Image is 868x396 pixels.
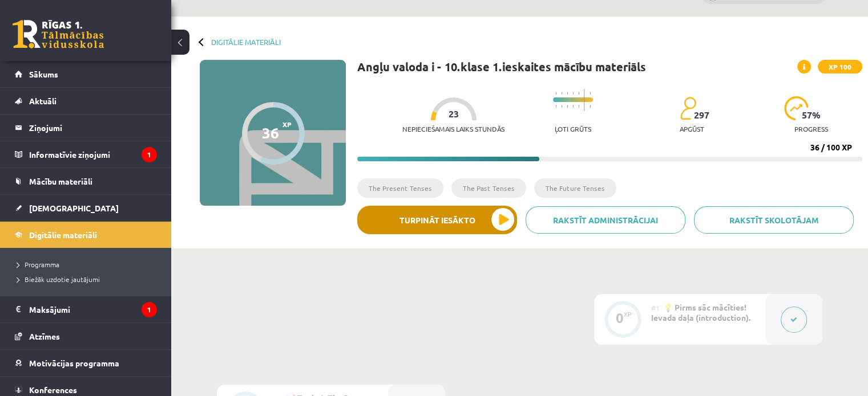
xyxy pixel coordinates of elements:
[567,105,568,108] img: icon-short-line-57e1e144782c952c97e751825c79c345078a6d821885a25fce030b3d8c18986b.svg
[15,350,157,376] a: Motivācijas programma
[572,92,574,95] img: icon-short-line-57e1e144782c952c97e751825c79c345078a6d821885a25fce030b3d8c18986b.svg
[584,89,585,111] img: icon-long-line-d9ea69661e0d244f92f715978eff75569469978d946b2353a9bb055b3ed8787d.svg
[29,296,157,322] legend: Maksājumi
[694,206,854,234] a: Rakstīt skolotājam
[15,222,157,248] a: Digitālie materiāli
[29,385,77,395] span: Konferences
[567,92,568,95] img: icon-short-line-57e1e144782c952c97e751825c79c345078a6d821885a25fce030b3d8c18986b.svg
[578,105,579,108] img: icon-short-line-57e1e144782c952c97e751825c79c345078a6d821885a25fce030b3d8c18986b.svg
[142,147,157,162] i: 1
[561,92,562,95] img: icon-short-line-57e1e144782c952c97e751825c79c345078a6d821885a25fce030b3d8c18986b.svg
[818,60,862,74] span: XP 100
[29,331,60,341] span: Atzīmes
[616,313,624,323] div: 0
[624,311,632,317] div: XP
[29,203,119,213] span: [DEMOGRAPHIC_DATA]
[555,92,556,95] img: icon-short-line-57e1e144782c952c97e751825c79c345078a6d821885a25fce030b3d8c18986b.svg
[651,303,660,312] span: #1
[794,125,828,133] p: progress
[526,206,685,234] a: Rakstīt administrācijai
[29,69,58,79] span: Sākums
[449,109,459,119] span: 23
[262,124,279,141] div: 36
[561,105,562,108] img: icon-short-line-57e1e144782c952c97e751825c79c345078a6d821885a25fce030b3d8c18986b.svg
[29,358,119,368] span: Motivācijas programma
[17,275,100,284] span: Biežāk uzdotie jautājumi
[402,125,504,133] p: Nepieciešamais laiks stundās
[15,323,157,349] a: Atzīmes
[15,141,157,168] a: Informatīvie ziņojumi1
[578,92,579,95] img: icon-short-line-57e1e144782c952c97e751825c79c345078a6d821885a25fce030b3d8c18986b.svg
[17,259,160,270] a: Programma
[451,178,526,198] li: The Past Tenses
[13,20,104,48] a: Rīgas 1. Tālmācības vidusskola
[590,92,591,95] img: icon-short-line-57e1e144782c952c97e751825c79c345078a6d821885a25fce030b3d8c18986b.svg
[29,176,92,186] span: Mācību materiāli
[17,274,160,284] a: Biežāk uzdotie jautājumi
[142,302,157,317] i: 1
[211,38,281,46] a: Digitālie materiāli
[15,115,157,141] a: Ziņojumi
[29,230,97,240] span: Digitālie materiāli
[282,120,292,128] span: XP
[15,61,157,87] a: Sākums
[357,60,646,74] h1: Angļu valoda i - 10.klase 1.ieskaites mācību materiāls
[17,260,59,269] span: Programma
[29,115,157,141] legend: Ziņojumi
[694,110,709,120] span: 297
[29,96,56,106] span: Aktuāli
[555,125,591,133] p: Ļoti grūts
[651,302,750,322] span: 💡 Pirms sāc mācīties! Ievada daļa (introduction).
[15,168,157,194] a: Mācību materiāli
[680,125,704,133] p: apgūst
[802,110,821,120] span: 57 %
[29,141,157,168] legend: Informatīvie ziņojumi
[15,195,157,221] a: [DEMOGRAPHIC_DATA]
[357,206,517,234] button: Turpināt iesākto
[555,105,556,108] img: icon-short-line-57e1e144782c952c97e751825c79c345078a6d821885a25fce030b3d8c18986b.svg
[784,96,809,120] img: icon-progress-161ccf0a02000e728c5f80fcf4c31c7af3da0e1684b2b1d7c360e028c24a22f1.svg
[572,105,574,108] img: icon-short-line-57e1e144782c952c97e751825c79c345078a6d821885a25fce030b3d8c18986b.svg
[680,96,696,120] img: students-c634bb4e5e11cddfef0936a35e636f08e4e9abd3cc4e673bd6f9a4125e45ecb1.svg
[534,178,616,198] li: The Future Tenses
[15,296,157,322] a: Maksājumi1
[15,88,157,114] a: Aktuāli
[590,105,591,108] img: icon-short-line-57e1e144782c952c97e751825c79c345078a6d821885a25fce030b3d8c18986b.svg
[357,178,443,198] li: The Present Tenses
